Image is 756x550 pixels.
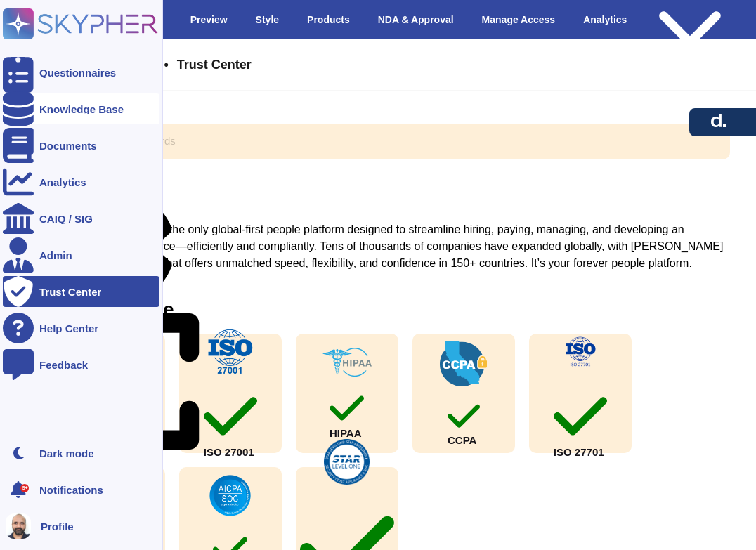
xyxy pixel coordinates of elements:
a: Admin [3,240,159,270]
a: Trust Center [3,276,159,307]
a: Documents [3,130,159,161]
div: Admin [39,250,72,261]
div: Documents [39,140,97,151]
span: Trust Center [177,58,252,71]
div: ISO 27701 [554,386,607,457]
input: Search by keywords [72,129,720,154]
div: Preview [183,8,235,32]
div: Knowledge Base [39,104,124,114]
a: Analytics [3,166,159,197]
img: check [557,329,603,374]
div: Help Center [39,323,98,334]
div: [PERSON_NAME] is the only global-first people platform designed to streamline hiring, paying, man... [63,221,730,272]
div: CAIQ / SIG [39,214,93,224]
div: HIPAA [330,388,365,439]
img: user [6,513,31,539]
img: check [206,329,254,374]
div: Dark mode [39,448,94,459]
div: Questionnaires [39,67,116,78]
div: Analytics [576,8,634,32]
button: user [3,511,41,542]
div: 9+ [20,484,29,492]
img: check [440,341,487,386]
div: Compliance [63,300,174,320]
div: NDA & Approval [371,8,461,32]
span: • [164,58,169,71]
div: Trust Center [39,287,101,297]
img: check [324,439,370,485]
a: Feedback [3,349,159,380]
a: Questionnaires [3,57,159,88]
div: ISO 27001 [204,386,257,457]
img: check [322,348,372,377]
div: Manage Access [475,8,563,32]
a: Knowledge Base [3,93,159,124]
a: CAIQ / SIG [3,203,159,234]
div: Products [300,8,357,32]
div: CCPA [448,398,480,445]
div: Analytics [39,177,86,188]
span: Notifications [39,485,103,495]
a: Help Center [3,313,159,343]
div: Style [249,8,286,32]
span: Profile [41,521,74,532]
div: Feedback [39,360,88,370]
img: check [207,473,253,518]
